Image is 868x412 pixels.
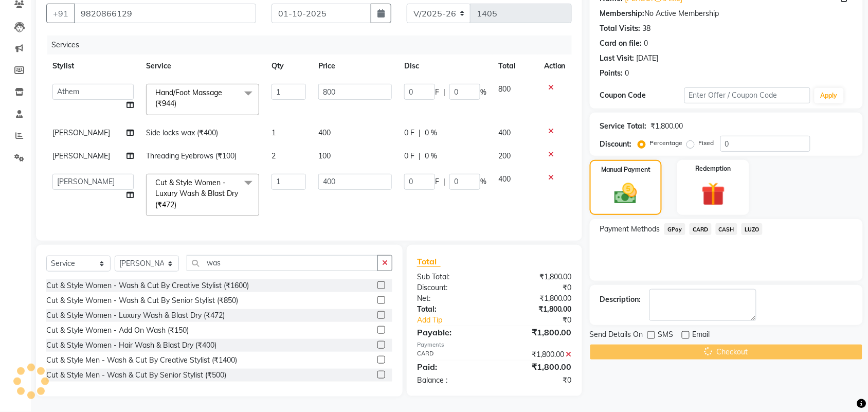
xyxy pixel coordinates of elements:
[409,349,495,360] div: CARD
[46,55,140,78] th: Stylist
[499,84,511,94] span: 800
[815,88,844,103] button: Apply
[409,326,495,338] div: Payable:
[176,99,181,108] a: x
[404,151,414,162] span: 0 F
[494,375,580,386] div: ₹0
[318,128,331,137] span: 400
[600,23,641,34] div: Total Visits:
[716,223,738,235] span: CASH
[419,128,421,138] span: |
[46,325,189,336] div: Cut & Style Women - Add On Wash (₹150)
[694,180,733,209] img: _gift.svg
[509,315,580,326] div: ₹0
[601,165,650,174] label: Manual Payment
[409,315,509,326] a: Add Tip
[265,55,312,78] th: Qty
[651,121,683,132] div: ₹1,800.00
[538,55,572,78] th: Action
[480,176,486,187] span: %
[600,139,632,150] div: Discount:
[600,53,635,64] div: Last Visit:
[644,38,648,49] div: 0
[74,4,256,23] input: Search by Name/Mobile/Email/Code
[494,304,580,315] div: ₹1,800.00
[600,38,642,49] div: Card on file:
[417,256,441,267] span: Total
[600,8,853,19] div: No Active Membership
[398,55,493,78] th: Disc
[696,164,731,173] label: Redemption
[499,151,511,160] span: 200
[643,23,651,34] div: 38
[699,138,714,148] label: Fixed
[425,151,437,162] span: 0 %
[443,87,445,98] span: |
[46,355,237,366] div: Cut & Style Men - Wash & Cut By Creative Stylist (₹1400)
[607,181,644,207] img: _cash.svg
[494,349,580,360] div: ₹1,800.00
[52,151,110,160] span: [PERSON_NAME]
[404,128,414,138] span: 0 F
[664,223,685,235] span: GPay
[409,293,495,304] div: Net:
[499,128,511,137] span: 400
[443,176,445,187] span: |
[435,87,439,98] span: F
[435,176,439,187] span: F
[146,128,218,137] span: Side locks wax (₹400)
[600,294,641,305] div: Description:
[600,121,647,132] div: Service Total:
[693,329,710,342] span: Email
[409,375,495,386] div: Balance :
[600,8,645,19] div: Membership:
[176,200,181,209] a: x
[494,326,580,338] div: ₹1,800.00
[600,68,623,79] div: Points:
[419,151,421,162] span: |
[272,151,276,160] span: 2
[590,329,643,342] span: Send Details On
[155,178,238,209] span: Cut & Style Women - Luxury Wash & Blast Dry (₹472)
[625,68,629,79] div: 0
[409,282,495,293] div: Discount:
[417,341,572,349] div: Payments
[742,223,763,235] span: LUZO
[140,55,265,78] th: Service
[494,293,580,304] div: ₹1,800.00
[650,138,683,148] label: Percentage
[494,272,580,282] div: ₹1,800.00
[46,340,216,351] div: Cut & Style Women - Hair Wash & Blast Dry (₹400)
[146,151,237,160] span: Threading Eyebrows (₹100)
[46,370,226,381] div: Cut & Style Men - Wash & Cut By Senior Stylist (₹500)
[494,361,580,373] div: ₹1,800.00
[658,329,674,342] span: SMS
[46,4,75,23] button: +91
[684,87,810,103] input: Enter Offer / Coupon Code
[409,361,495,373] div: Paid:
[409,304,495,315] div: Total:
[600,224,660,235] span: Payment Methods
[318,151,331,160] span: 100
[46,310,225,321] div: Cut & Style Women - Luxury Wash & Blast Dry (₹472)
[690,223,712,235] span: CARD
[600,90,684,101] div: Coupon Code
[409,272,495,282] div: Sub Total:
[52,128,110,137] span: [PERSON_NAME]
[46,295,238,306] div: Cut & Style Women - Wash & Cut By Senior Stylist (₹850)
[425,128,437,138] span: 0 %
[480,87,486,98] span: %
[637,53,659,64] div: [DATE]
[155,88,222,108] span: Hand/Foot Massage (₹944)
[46,280,249,291] div: Cut & Style Women - Wash & Cut By Creative Stylist (₹1600)
[494,282,580,293] div: ₹0
[47,35,580,55] div: Services
[312,55,398,78] th: Price
[493,55,538,78] th: Total
[499,174,511,184] span: 400
[187,255,378,271] input: Search or Scan
[272,128,276,137] span: 1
